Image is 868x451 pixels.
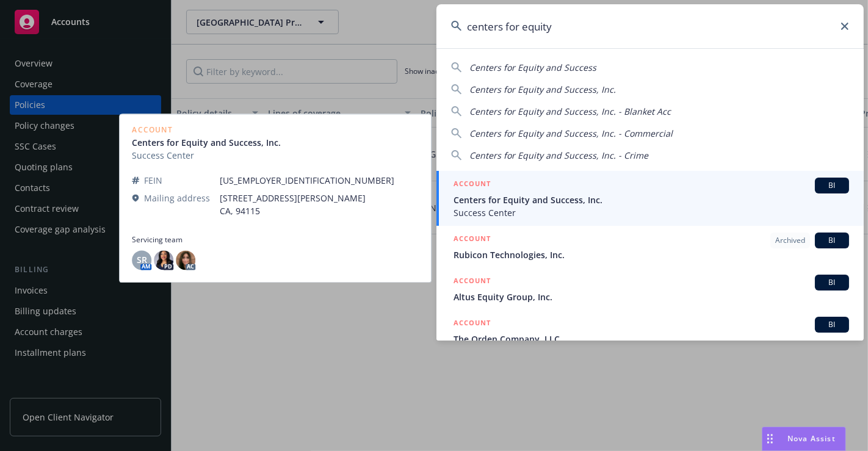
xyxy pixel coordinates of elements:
h5: ACCOUNT [454,317,491,331]
h5: ACCOUNT [454,178,491,192]
span: Centers for Equity and Success, Inc. - Blanket Acc [469,106,671,117]
h5: ACCOUNT [454,233,491,247]
h5: ACCOUNT [454,275,491,289]
a: ACCOUNTArchivedBIRubicon Technologies, Inc. [436,226,864,268]
a: ACCOUNTBIAltus Equity Group, Inc. [436,268,864,310]
span: BI [820,180,844,191]
span: Altus Equity Group, Inc. [454,290,849,303]
input: Search... [436,4,864,48]
span: Centers for Equity and Success, Inc. [454,193,849,206]
span: BI [820,319,844,330]
a: ACCOUNTBICenters for Equity and Success, Inc.Success Center [436,171,864,226]
span: BI [820,277,844,288]
button: Nova Assist [762,427,846,451]
span: The Orden Company, LLC [454,333,849,345]
span: Nova Assist [787,433,836,444]
div: Drag to move [762,427,778,450]
span: Archived [775,235,805,246]
span: Success Center [454,206,849,219]
span: Centers for Equity and Success [469,62,596,73]
span: BI [820,235,844,246]
span: Centers for Equity and Success, Inc. - Crime [469,150,648,161]
span: Centers for Equity and Success, Inc. [469,84,616,95]
span: Centers for Equity and Success, Inc. - Commercial [469,128,673,139]
a: ACCOUNTBIThe Orden Company, LLC [436,310,864,352]
span: Rubicon Technologies, Inc. [454,248,849,261]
